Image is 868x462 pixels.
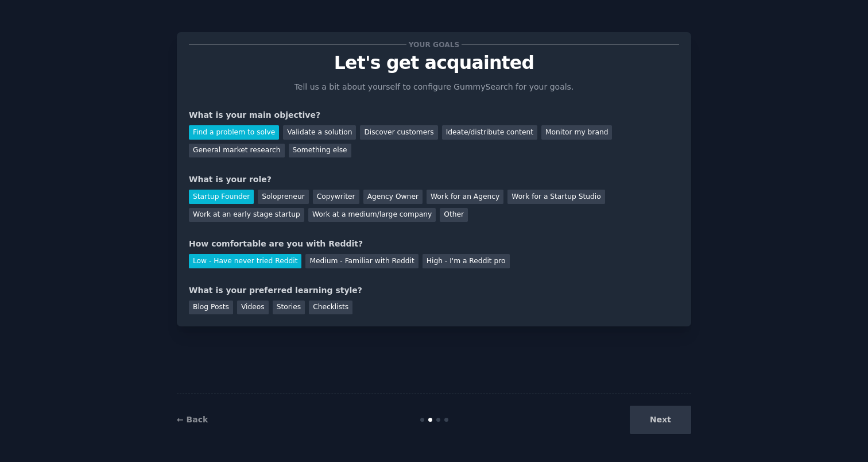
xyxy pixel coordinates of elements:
[189,144,285,158] div: General market research
[308,208,436,222] div: Work at a medium/large company
[189,190,254,204] div: Startup Founder
[305,254,418,268] div: Medium - Familiar with Reddit
[189,125,279,140] div: Find a problem to solve
[440,208,468,222] div: Other
[273,301,305,315] div: Stories
[507,190,604,204] div: Work for a Startup Studio
[541,125,612,140] div: Monitor my brand
[177,415,208,424] a: ← Back
[189,301,233,315] div: Blog Posts
[189,174,679,186] div: What is your role?
[258,190,308,204] div: Solopreneur
[189,208,304,222] div: Work at an early stage startup
[313,190,359,204] div: Copywriter
[363,190,423,204] div: Agency Owner
[189,109,679,121] div: What is your main objective?
[289,144,351,158] div: Something else
[442,125,537,140] div: Ideate/distribute content
[406,38,462,51] span: Your goals
[360,125,437,140] div: Discover customers
[283,125,356,140] div: Validate a solution
[309,301,352,315] div: Checklists
[289,81,579,93] p: Tell us a bit about yourself to configure GummySearch for your goals.
[189,53,679,73] p: Let's get acquainted
[237,301,269,315] div: Videos
[189,254,301,268] div: Low - Have never tried Reddit
[423,254,510,268] div: High - I'm a Reddit pro
[427,190,503,204] div: Work for an Agency
[189,238,679,250] div: How comfortable are you with Reddit?
[189,284,679,297] div: What is your preferred learning style?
